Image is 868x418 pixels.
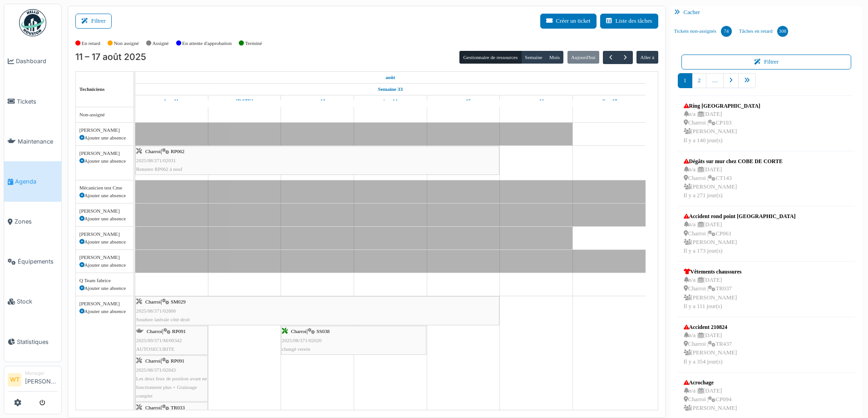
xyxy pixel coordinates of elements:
[79,254,130,261] div: [PERSON_NAME]
[79,86,105,92] span: Techniciens
[16,57,58,65] span: Dashboard
[153,40,169,47] label: Assigné
[82,40,100,47] label: En retard
[681,210,798,258] a: Accident rond point [GEOGRAPHIC_DATA] n/a |[DATE] Charroi |CP061 [PERSON_NAME]Il y a 173 jour(s)
[79,207,130,215] div: [PERSON_NAME]
[136,346,174,352] span: AUTOSECURITE
[136,166,182,172] span: Remetre RP062 à neuf
[171,405,185,410] span: TR033
[75,14,112,29] button: Filtrer
[136,158,176,163] span: 2025/08/371/02031
[692,73,706,88] a: 2
[145,358,161,363] span: Charroi
[136,327,207,353] div: |
[79,308,130,315] div: Ajouter une absence
[79,238,130,246] div: Ajouter une absence
[136,298,498,324] div: |
[19,9,46,36] img: Badge_color-CXgf-gQk.svg
[25,370,58,389] li: [PERSON_NAME]
[671,6,863,19] div: Cacher
[79,134,130,142] div: Ajouter une absence
[245,40,262,47] label: Terminé
[4,202,61,242] a: Zones
[79,277,130,284] div: Q Team fabrice
[636,51,658,64] button: Aller à
[8,373,21,387] li: WT
[79,157,130,165] div: Ajouter une absence
[381,95,400,107] a: 14 août 2025
[136,357,207,400] div: |
[540,14,597,29] button: Créer un ticket
[136,338,182,343] span: 2025/09/371/M/00342
[136,376,207,398] span: Les deux feux de position avant ne fonctionnent plus + Graissage complet
[316,328,330,334] span: SS038
[526,95,547,107] a: 16 août 2025
[282,346,310,352] span: changé verein
[721,26,732,37] div: 74
[25,370,58,377] div: Manager
[171,358,184,363] span: RP091
[114,40,139,47] label: Non assigné
[79,284,130,292] div: Ajouter une absence
[684,276,742,311] div: n/a | [DATE] Charroi | TR037 [PERSON_NAME] Il y a 111 jour(s)
[79,126,130,134] div: [PERSON_NAME]
[282,327,425,353] div: |
[4,41,61,81] a: Dashboard
[684,165,783,200] div: n/a | [DATE] Charroi | CT143 [PERSON_NAME] Il y a 271 jour(s)
[600,14,658,29] button: Liste des tâches
[678,73,855,95] nav: pager
[18,137,58,146] span: Maintenance
[135,251,163,259] span: Vacances
[684,378,737,387] div: Acrochage
[136,308,176,313] span: 2025/08/371/02806
[735,19,792,44] a: Tâches en retard
[162,95,181,107] a: 11 août 2025
[79,111,130,119] div: Non-assigné
[15,177,58,186] span: Agenda
[145,299,161,304] span: Charroi
[307,95,328,107] a: 13 août 2025
[684,102,760,110] div: Ring [GEOGRAPHIC_DATA]
[681,321,740,368] a: Accident 210824 n/a |[DATE] Charroi |TR437 [PERSON_NAME]Il y a 354 jour(s)
[79,300,130,308] div: [PERSON_NAME]
[171,299,186,304] span: SM029
[681,100,763,147] a: Ring [GEOGRAPHIC_DATA] n/a |[DATE] Charroi |CP103 [PERSON_NAME]Il y a 140 jour(s)
[136,367,176,373] span: 2025/08/371/02843
[684,220,796,255] div: n/a | [DATE] Charroi | CP061 [PERSON_NAME] Il y a 173 jour(s)
[684,212,796,220] div: Accident rond point [GEOGRAPHIC_DATA]
[182,40,232,47] label: En attente d'approbation
[172,328,186,334] span: RP091
[684,323,737,331] div: Accident 210824
[376,84,405,95] a: Semaine 33
[383,72,397,83] a: 11 août 2025
[681,55,852,70] button: Filtrer
[4,161,61,201] a: Agenda
[521,51,546,64] button: Semaine
[706,73,724,88] a: …
[684,110,760,145] div: n/a | [DATE] Charroi | CP103 [PERSON_NAME] Il y a 140 jour(s)
[684,331,737,366] div: n/a | [DATE] Charroi | TR437 [PERSON_NAME] Il y a 354 jour(s)
[136,317,190,322] span: Soudure latérale côté droit
[684,268,742,276] div: Vêtements chaussures
[145,149,161,154] span: Charroi
[136,147,498,174] div: |
[599,95,619,107] a: 17 août 2025
[681,265,744,313] a: Vêtements chaussures n/a |[DATE] Charroi |TR037 [PERSON_NAME]Il y a 111 jour(s)
[8,370,58,392] a: WT Manager[PERSON_NAME]
[79,192,130,199] div: Ajouter une absence
[4,282,61,322] a: Stock
[171,149,184,154] span: RP062
[135,124,163,132] span: Vacances
[291,328,306,334] span: Charroi
[4,81,61,121] a: Tickets
[603,51,618,64] button: Précédent
[4,121,61,161] a: Maintenance
[454,95,473,107] a: 15 août 2025
[546,51,564,64] button: Mois
[777,26,788,37] div: 308
[79,261,130,269] div: Ajouter une absence
[18,257,58,266] span: Équipements
[135,205,163,213] span: Vacances
[75,52,146,63] h2: 11 – 17 août 2025
[681,155,785,203] a: Dégâts sur mur chez COBE DE CORTE n/a |[DATE] Charroi |CT143 [PERSON_NAME]Il y a 271 jour(s)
